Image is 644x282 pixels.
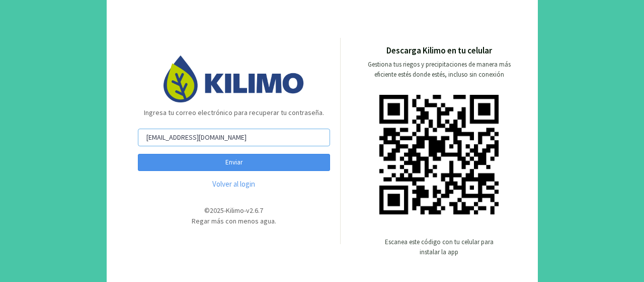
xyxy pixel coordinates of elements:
span: Regar más con menos agua. [192,216,276,225]
span: - [244,206,246,215]
span: - [224,206,226,215]
span: © [204,206,210,215]
p: Ingresa tu correo electrónico para recuperar tu contraseña. [138,102,330,123]
input: Inserte su Email [138,129,330,146]
span: Kilimo [226,206,244,215]
p: Gestiona tus riegos y precipitaciones de manera más eficiente estés donde estés, incluso sin cone... [362,60,517,80]
span: 2025 [210,206,224,215]
img: qr code [379,95,499,214]
button: Enviar [138,154,330,171]
span: v2.6.7 [246,206,263,215]
a: Volver al login [138,179,330,190]
p: Escanea este código con tu celular para instalar la app [384,237,495,257]
p: Descarga Kilimo en tu celular [386,44,492,58]
img: Image [164,55,304,102]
